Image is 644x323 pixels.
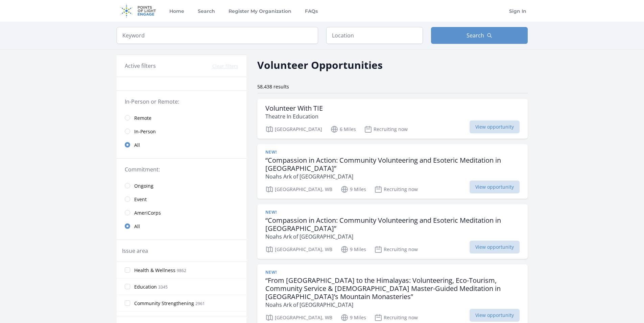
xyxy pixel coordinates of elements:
span: All [134,142,140,149]
span: View opportunity [470,309,520,322]
span: 58,438 results [257,83,289,90]
span: In-Person [134,128,156,135]
p: Recruiting now [374,314,418,322]
a: All [117,219,246,233]
p: [GEOGRAPHIC_DATA], WB [265,185,332,193]
span: Event [134,196,147,203]
a: In-Person [117,125,246,138]
a: New! “Compassion in Action: Community Volunteering and Esoteric Meditation in [GEOGRAPHIC_DATA]” ... [257,144,528,199]
a: Event [117,192,246,206]
legend: Commitment: [125,165,238,173]
p: Recruiting now [374,245,418,253]
input: Community Strengthening 2961 [125,300,130,306]
span: View opportunity [470,241,520,253]
p: 6 Miles [330,125,356,133]
a: Remote [117,111,246,125]
a: All [117,138,246,152]
p: Recruiting now [364,125,408,133]
p: Noahs Ark of [GEOGRAPHIC_DATA] [265,233,520,241]
a: Ongoing [117,179,246,192]
span: View opportunity [470,120,520,133]
span: Search [467,31,484,39]
span: Education [134,284,157,290]
p: [GEOGRAPHIC_DATA], WB [265,245,332,253]
legend: In-Person or Remote: [125,98,238,106]
span: 9862 [177,268,186,273]
p: 9 Miles [340,245,366,253]
p: Noahs Ark of [GEOGRAPHIC_DATA] [265,172,520,181]
h3: “Compassion in Action: Community Volunteering and Esoteric Meditation in [GEOGRAPHIC_DATA]” [265,156,520,172]
span: New! [265,270,277,275]
input: Keyword [117,27,318,44]
h2: Volunteer Opportunities [257,57,383,73]
input: Location [326,27,423,44]
h3: “From [GEOGRAPHIC_DATA] to the Himalayas: Volunteering, Eco-Tourism, Community Service & [DEMOGRA... [265,276,520,301]
p: 9 Miles [340,314,366,322]
p: Theatre In Education [265,112,323,120]
span: Community Strengthening [134,300,194,307]
input: Education 3345 [125,284,130,289]
span: 3345 [158,284,168,290]
a: New! “Compassion in Action: Community Volunteering and Esoteric Meditation in [GEOGRAPHIC_DATA]” ... [257,204,528,259]
input: Health & Wellness 9862 [125,267,130,273]
span: View opportunity [470,181,520,193]
a: Volunteer With TIE Theatre In Education [GEOGRAPHIC_DATA] 6 Miles Recruiting now View opportunity [257,99,528,139]
span: AmeriCorps [134,210,161,216]
span: Ongoing [134,183,153,189]
p: Noahs Ark of [GEOGRAPHIC_DATA] [265,301,520,309]
span: Remote [134,115,151,122]
span: New! [265,150,277,155]
span: Health & Wellness [134,267,175,274]
span: 2961 [195,301,205,306]
h3: Active filters [125,62,156,70]
h3: Volunteer With TIE [265,104,323,112]
button: Clear filters [212,63,238,70]
span: New! [265,210,277,215]
p: Recruiting now [374,185,418,193]
legend: Issue area [122,247,148,255]
button: Search [431,27,528,44]
p: [GEOGRAPHIC_DATA], WB [265,314,332,322]
p: [GEOGRAPHIC_DATA] [265,125,322,133]
p: 9 Miles [340,185,366,193]
a: AmeriCorps [117,206,246,219]
h3: “Compassion in Action: Community Volunteering and Esoteric Meditation in [GEOGRAPHIC_DATA]” [265,216,520,233]
span: All [134,223,140,230]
